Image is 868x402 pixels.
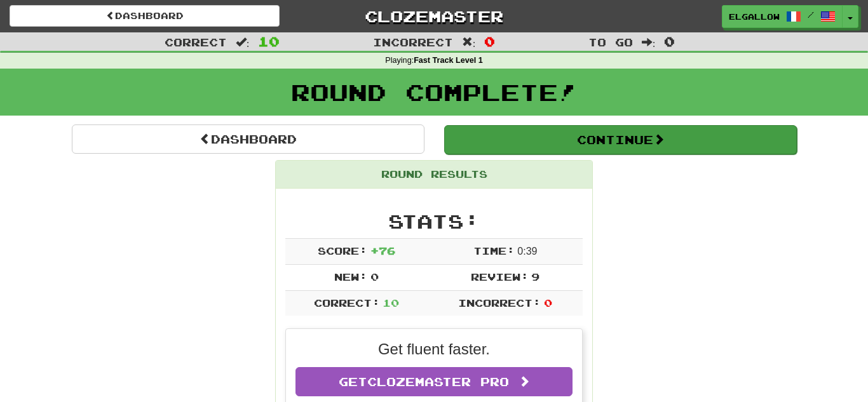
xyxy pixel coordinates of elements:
[642,37,656,48] span: :
[517,246,537,257] span: 0 : 39
[299,5,569,27] a: Clozemaster
[276,161,592,189] div: Round Results
[462,37,476,48] span: :
[10,5,280,27] a: Dashboard
[531,271,539,283] span: 9
[588,36,633,48] span: To go
[664,34,675,49] span: 0
[471,271,529,283] span: Review:
[473,245,515,257] span: Time:
[722,5,843,28] a: elgallow /
[414,56,483,65] strong: Fast Track Level 1
[4,79,864,105] h1: Round Complete!
[370,271,379,283] span: 0
[318,245,367,257] span: Score:
[383,297,399,309] span: 10
[370,245,395,257] span: + 76
[444,125,797,154] button: Continue
[295,367,573,396] a: GetClozemaster Pro
[367,375,509,389] span: Clozemaster Pro
[373,36,453,48] span: Incorrect
[544,297,552,309] span: 0
[458,297,541,309] span: Incorrect:
[258,34,280,49] span: 10
[484,34,495,49] span: 0
[314,297,380,309] span: Correct:
[295,338,573,360] p: Get fluent faster.
[165,36,227,48] span: Correct
[72,124,424,154] a: Dashboard
[334,271,367,283] span: New:
[729,11,780,22] span: elgallow
[285,211,583,232] h2: Stats:
[236,37,250,48] span: :
[808,10,814,19] span: /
